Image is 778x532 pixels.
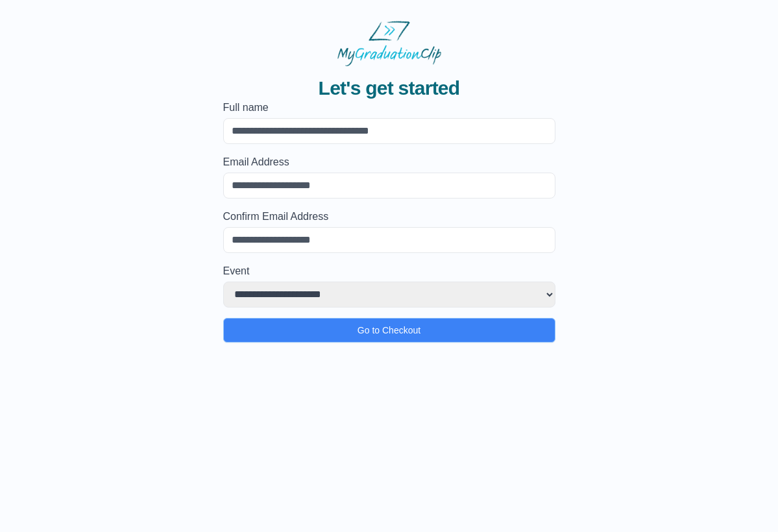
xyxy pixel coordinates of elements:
span: Let's get started [319,77,460,100]
button: Go to Checkout [223,318,555,343]
label: Event [223,263,555,279]
img: MyGraduationClip [337,21,441,66]
label: Full name [223,100,555,115]
label: Confirm Email Address [223,209,555,224]
label: Email Address [223,154,555,170]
